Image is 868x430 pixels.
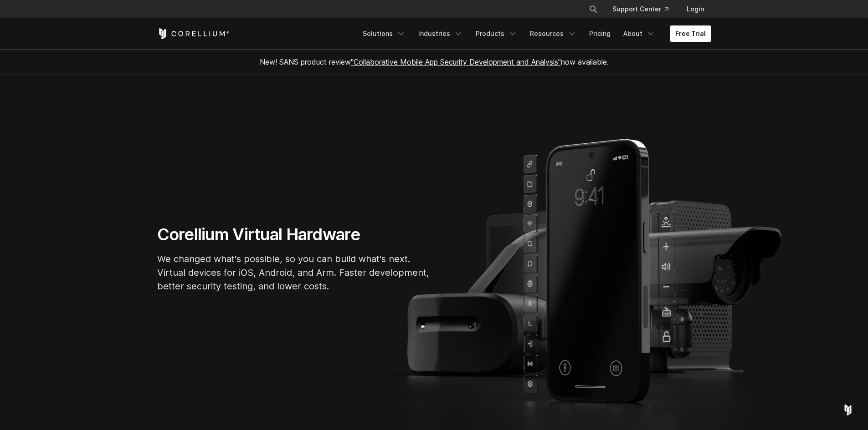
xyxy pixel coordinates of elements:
[157,224,431,245] h1: Corellium Virtual Hardware
[524,25,582,42] a: Resources
[578,1,711,17] div: Navigation Menu
[605,1,676,17] a: Support Center
[584,25,616,42] a: Pricing
[670,25,711,42] a: Free Trial
[618,25,661,42] a: About
[413,25,468,42] a: Industries
[157,252,431,293] p: We changed what's possible, so you can build what's next. Virtual devices for iOS, Android, and A...
[157,28,230,39] a: Corellium Home
[351,57,561,66] a: "Collaborative Mobile App Security Development and Analysis"
[470,25,523,42] a: Products
[679,1,711,17] a: Login
[837,399,859,421] div: Open Intercom Messenger
[357,25,711,42] div: Navigation Menu
[357,25,411,42] a: Solutions
[585,1,601,17] button: Search
[260,57,609,66] span: New! SANS product review now available.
